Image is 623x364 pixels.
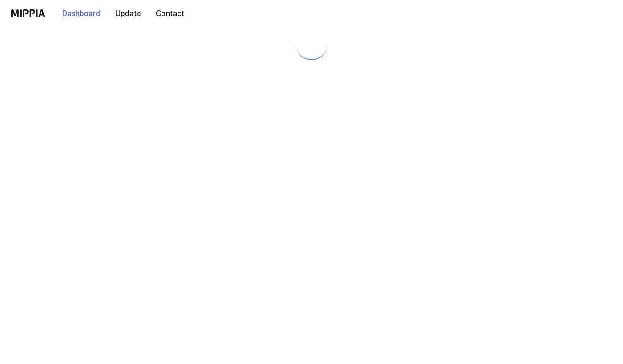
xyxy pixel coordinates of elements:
[108,4,148,23] button: Update
[55,4,108,23] button: Dashboard
[148,4,192,23] button: Contact
[108,0,148,26] a: Update
[11,9,45,17] img: logo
